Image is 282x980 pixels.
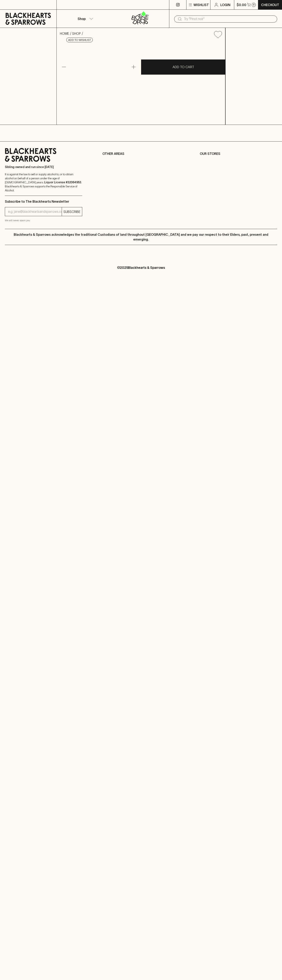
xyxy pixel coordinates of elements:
[78,16,86,21] p: Shop
[5,199,82,204] p: Subscribe to The Blackhearts Newsletter
[237,2,246,7] p: $0.00
[57,41,225,125] img: 80123.png
[72,32,81,35] a: SHOP
[212,29,224,40] button: Add to wishlist
[253,4,255,6] p: 0
[184,16,274,22] input: Try "Pinot noir"
[200,151,277,156] p: OUR STORES
[60,32,69,35] a: HOME
[173,65,194,69] p: ADD TO CART
[5,165,82,169] p: Sibling owned and run since [DATE]
[8,209,62,215] input: e.g. jane@blackheartsandsparrows.com.au
[102,151,180,156] p: OTHER AREAS
[57,10,113,28] button: Shop
[141,59,225,75] button: ADD TO CART
[5,172,82,192] p: It is against the law to sell or supply alcohol to, or to obtain alcohol on behalf of a person un...
[62,207,82,216] button: SUBSCRIBE
[220,2,230,7] p: Login
[63,209,80,214] p: SUBSCRIBE
[261,2,279,7] p: Checkout
[8,232,274,242] p: Blackhearts & Sparrows acknowledges the traditional Custodians of land throughout [GEOGRAPHIC_DAT...
[44,181,81,184] strong: Liquor License #32064953
[194,2,209,7] p: Wishlist
[5,218,82,222] p: We will never spam you
[66,38,93,42] button: Add to wishlist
